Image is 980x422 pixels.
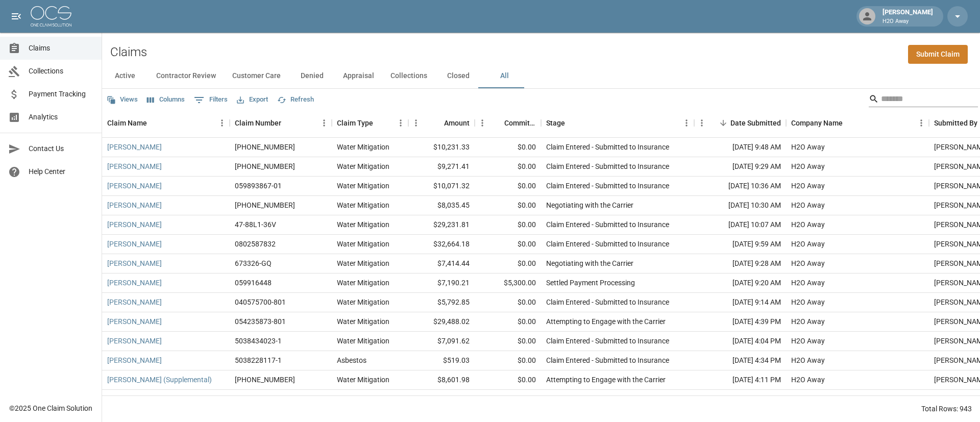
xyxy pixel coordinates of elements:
div: Claim Entered - Submitted to Insurance [546,239,669,249]
div: Claim Entered - Submitted to Insurance [546,161,669,171]
div: Date Submitted [730,109,781,137]
div: $0.00 [475,215,541,235]
div: $7,414.44 [408,254,475,274]
div: $0.00 [475,138,541,157]
div: Search [869,91,978,109]
div: [DATE] 4:34 PM [694,351,786,370]
button: open drawer [6,6,27,27]
a: [PERSON_NAME] [107,239,162,249]
div: PP0021149375 [235,394,285,404]
button: Sort [490,116,504,130]
div: H2O Away [791,200,825,210]
a: [PERSON_NAME] [107,297,162,307]
div: [DATE] 1:03 PM [694,390,786,409]
a: [PERSON_NAME] [107,258,162,268]
button: Sort [843,116,857,130]
a: [PERSON_NAME] [107,278,162,288]
div: Water Mitigation [337,297,389,307]
div: $8,601.98 [408,370,475,390]
div: $0.00 [475,235,541,254]
div: Claim Number [235,109,281,137]
div: H2O Away [791,355,825,365]
div: H2O Away [791,181,825,191]
div: Negotiating with the Carrier [546,258,633,268]
div: $0.00 [475,332,541,351]
div: Stage [546,109,565,137]
a: [PERSON_NAME] [107,336,162,346]
button: All [481,64,527,88]
div: $0.00 [475,390,541,409]
button: Active [102,64,148,88]
button: Appraisal [335,64,382,88]
div: [DATE] 10:07 AM [694,215,786,235]
div: 01-009-176062 [235,200,295,210]
button: Show filters [191,92,230,108]
span: Collections [29,66,93,77]
div: $9,271.41 [408,157,475,177]
div: $0.00 [475,312,541,332]
div: Negotiating with the Carrier [546,394,633,404]
div: Water Mitigation [337,161,389,171]
div: Water Mitigation [337,394,389,404]
div: Claim Name [107,109,147,137]
div: [PERSON_NAME] [878,7,937,26]
div: Claim Number [230,109,332,137]
div: [DATE] 9:59 AM [694,235,786,254]
div: $0.00 [475,293,541,312]
div: H2O Away [791,239,825,249]
div: 5038228117-1 [235,355,282,365]
div: Water Mitigation [337,336,389,346]
div: [DATE] 9:14 AM [694,293,786,312]
div: $29,488.02 [408,312,475,332]
button: Menu [914,115,929,131]
div: $519.03 [408,351,475,370]
button: Refresh [275,92,316,108]
div: $0.00 [475,370,541,390]
span: Help Center [29,166,93,177]
div: Committed Amount [475,109,541,137]
button: Menu [393,115,408,131]
button: Select columns [144,92,187,108]
div: H2O Away [791,316,825,327]
div: [DATE] 10:30 AM [694,196,786,215]
div: 673326-GQ [235,258,272,268]
button: Sort [281,116,296,130]
a: [PERSON_NAME] [107,219,162,230]
div: Water Mitigation [337,142,389,152]
div: H2O Away [791,219,825,230]
a: [PERSON_NAME] [107,161,162,171]
div: Attempting to Engage with the Carrier [546,375,666,385]
div: $0.00 [475,196,541,215]
div: © 2025 One Claim Solution [9,403,92,413]
div: Company Name [791,109,843,137]
div: Water Mitigation [337,258,389,268]
a: [PERSON_NAME] [107,355,162,365]
button: Menu [408,115,424,131]
div: $8,035.45 [408,196,475,215]
span: Contact Us [29,143,93,154]
div: Claim Entered - Submitted to Insurance [546,336,669,346]
div: Stage [541,109,694,137]
div: Claim Entered - Submitted to Insurance [546,181,669,191]
div: 01-009-167792 [235,142,295,152]
div: $10,071.32 [408,177,475,196]
div: 059916448 [235,278,272,288]
div: Total Rows: 943 [921,404,972,414]
div: $10,231.33 [408,138,475,157]
div: 054235873-801 [235,316,286,327]
div: 0802587832 [235,239,276,249]
div: Claim Entered - Submitted to Insurance [546,219,669,230]
span: Analytics [29,112,93,122]
div: [DATE] 9:29 AM [694,157,786,177]
button: Collections [382,64,435,88]
div: Water Mitigation [337,181,389,191]
div: 01-009-151043 [235,375,295,385]
button: Menu [475,115,490,131]
div: 01-009-202300 [235,161,295,171]
div: 47-88L1-36V [235,219,276,230]
div: [DATE] 4:04 PM [694,332,786,351]
button: Views [104,92,140,108]
div: Water Mitigation [337,316,389,327]
div: Submitted By [934,109,977,137]
div: Claim Entered - Submitted to Insurance [546,142,669,152]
